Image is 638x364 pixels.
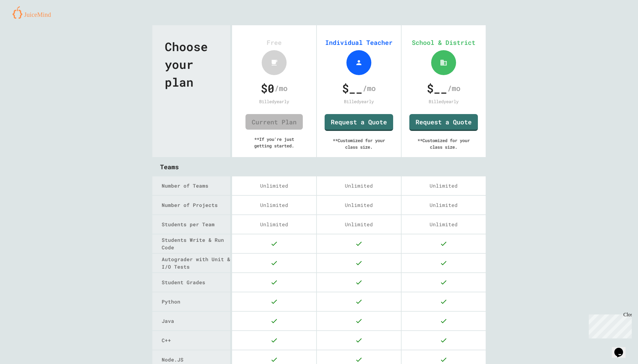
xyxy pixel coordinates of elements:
div: Students Write & Run Code [162,236,230,251]
div: /mo [325,80,393,97]
div: Choose your plan [152,25,230,157]
div: Unlimited [402,196,486,214]
div: Unlimited [317,196,401,214]
div: Chat with us now!Close [2,2,43,40]
div: Unlimited [317,215,401,234]
div: Teams [152,157,486,176]
div: /mo [409,80,478,97]
div: Billed yearly [323,98,395,105]
img: logo-orange.svg [12,6,56,19]
div: ** Customized for your class size. [323,131,395,156]
div: Student Grades [162,279,230,286]
iframe: chat widget [586,312,632,338]
div: Unlimited [232,196,316,214]
div: Number of Teams [162,182,230,189]
div: Python [162,298,230,305]
a: Request a Quote [325,114,393,131]
div: /mo [240,80,308,97]
span: $ __ [427,80,447,97]
span: $ 0 [261,80,274,97]
div: Unlimited [232,215,316,234]
div: School & District [408,38,479,47]
div: Individual Teacher [323,38,395,47]
a: Current Plan [245,114,303,130]
div: Node.JS [162,356,230,363]
div: ** If you're just getting started. [238,130,310,155]
div: Java [162,317,230,325]
div: Billed yearly [238,98,310,105]
div: Free [238,38,310,47]
div: ** Customized for your class size. [408,131,479,156]
div: Unlimited [232,176,316,195]
span: $ __ [342,80,363,97]
a: Request a Quote [409,114,478,131]
div: Billed yearly [408,98,479,105]
iframe: chat widget [612,339,632,358]
div: Students per Team [162,221,230,228]
div: Number of Projects [162,201,230,209]
div: C++ [162,337,230,344]
div: Autograder with Unit & I/O Tests [162,256,230,271]
div: Unlimited [317,176,401,195]
div: Unlimited [402,176,486,195]
div: Unlimited [402,215,486,234]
